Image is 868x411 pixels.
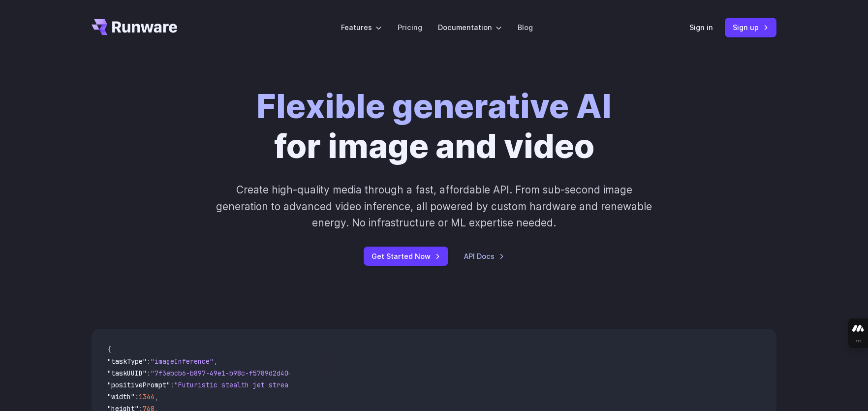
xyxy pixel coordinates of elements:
span: , [214,357,217,366]
span: { [107,345,111,354]
label: Documentation [438,22,502,33]
strong: Flexible generative AI [256,86,612,126]
span: "imageInference" [151,357,214,366]
h1: for image and video [256,87,612,166]
a: Go to / [92,19,177,35]
span: 1344 [139,392,155,401]
label: Features [341,22,382,33]
span: , [155,392,158,401]
span: : [135,392,139,401]
span: "taskType" [107,357,147,366]
span: : [147,357,151,366]
a: Pricing [398,22,422,33]
a: Get Started Now [364,247,448,266]
a: Sign up [725,18,776,37]
a: Blog [518,22,533,33]
span: : [147,369,151,378]
span: : [170,380,174,389]
span: "width" [107,392,135,401]
p: Create high-quality media through a fast, affordable API. From sub-second image generation to adv... [215,182,653,231]
a: API Docs [464,251,504,262]
span: "7f3ebcb6-b897-49e1-b98c-f5789d2d40d7" [151,369,300,378]
span: "positivePrompt" [107,380,170,389]
span: "Futuristic stealth jet streaking through a neon-lit cityscape with glowing purple exhaust" [174,380,532,389]
span: "taskUUID" [107,369,147,378]
a: Sign in [689,22,713,33]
